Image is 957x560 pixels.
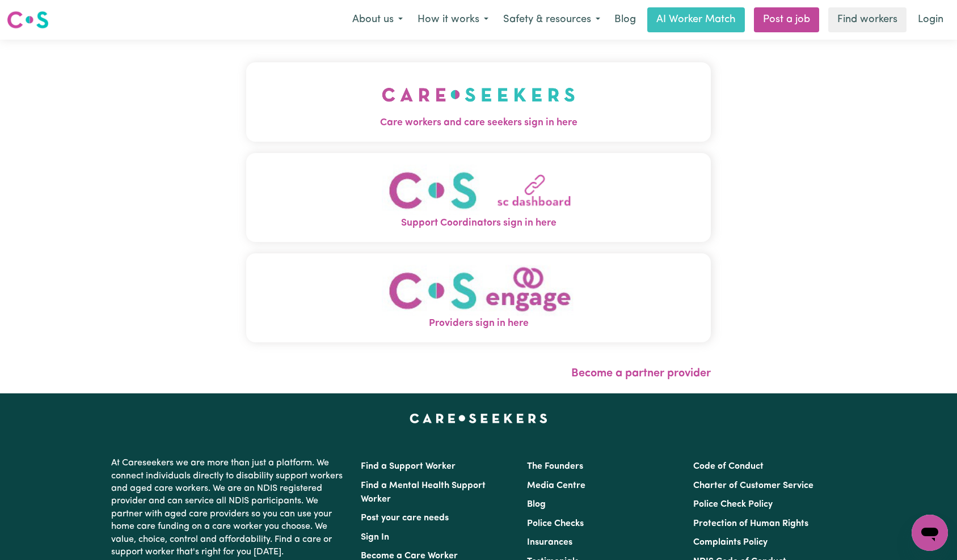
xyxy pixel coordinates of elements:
a: Charter of Customer Service [693,481,813,490]
button: How it works [410,8,496,32]
a: Sign In [361,533,389,542]
a: Media Centre [527,481,585,490]
a: Code of Conduct [693,462,764,471]
a: Careseekers logo [7,7,49,33]
button: Providers sign in here [246,253,711,342]
a: Police Checks [527,519,584,528]
iframe: Button to launch messaging window [912,515,948,551]
a: Find workers [828,7,907,32]
a: Login [911,7,950,32]
a: Find a Support Worker [361,462,456,471]
a: Insurances [527,538,572,547]
a: Blog [608,7,643,32]
a: The Founders [527,462,583,471]
a: Find a Mental Health Support Worker [361,481,486,504]
a: Careseekers home page [410,414,547,423]
button: Care workers and care seekers sign in here [246,62,711,142]
a: Complaints Policy [693,538,768,547]
img: Careseekers logo [7,10,49,30]
button: About us [345,8,410,32]
span: Support Coordinators sign in here [246,216,711,231]
span: Providers sign in here [246,316,711,331]
a: Post your care needs [361,514,449,523]
a: AI Worker Match [647,7,745,32]
button: Support Coordinators sign in here [246,153,711,242]
a: Blog [527,500,546,509]
button: Safety & resources [496,8,608,32]
a: Protection of Human Rights [693,519,808,528]
a: Become a partner provider [571,368,711,379]
span: Care workers and care seekers sign in here [246,116,711,130]
a: Police Check Policy [693,500,773,509]
a: Post a job [754,7,819,32]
